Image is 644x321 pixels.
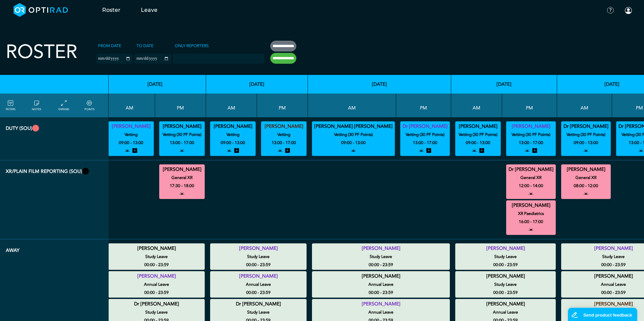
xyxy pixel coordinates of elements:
small: Study Leave [452,253,559,261]
a: collapse/expand entries [58,99,69,112]
div: General XR 17:30 - 18:00 [159,164,205,199]
th: AM [308,94,396,117]
summary: [PERSON_NAME] [262,122,306,131]
i: open to allocation [472,147,477,155]
th: PM [396,94,451,117]
summary: [PERSON_NAME] [109,244,204,253]
small: 12:00 - 14:00 [519,182,543,190]
summary: [PERSON_NAME] [313,244,449,253]
i: open to allocation [278,147,282,155]
small: 00:00 - 23:59 [493,261,518,269]
small: Vetting [207,131,259,139]
div: Vetting (30 PF Points) 09:00 - 13:00 [312,121,395,156]
summary: Dr [PERSON_NAME] [562,122,610,131]
small: 00:00 - 23:59 [246,261,271,269]
small: Study Leave [105,253,208,261]
small: 09:00 - 13:00 [466,139,490,147]
small: 13:00 - 17:00 [272,139,296,147]
input: null [173,55,207,61]
summary: [PERSON_NAME] [313,272,449,280]
div: Vetting 09:00 - 13:00 [108,121,154,156]
summary: [PERSON_NAME] [109,272,204,280]
label: From date [96,41,123,51]
small: 16:00 - 17:00 [519,218,543,226]
small: Study Leave [207,253,310,261]
div: Study Leave 00:00 - 23:59 [210,243,307,270]
i: open to allocation [125,147,130,155]
i: stored entry [132,147,137,155]
label: To date [134,41,155,51]
small: Annual Leave [105,280,208,288]
small: General XR [558,174,614,182]
div: Annual Leave 00:00 - 23:59 [108,271,205,298]
small: 13:00 - 17:00 [413,139,437,147]
th: AM [206,94,257,117]
th: PM [257,94,308,117]
small: Vetting [105,131,157,139]
th: [DATE] [451,75,557,94]
small: General XR [503,174,559,182]
div: XR Paediatrics 16:00 - 17:00 [506,200,556,235]
small: Vetting (30 PF Points) [558,131,614,139]
summary: [PERSON_NAME] [456,122,500,131]
small: 09:00 - 13:00 [221,139,245,147]
i: open to allocation [180,147,184,155]
small: Annual Leave [309,308,453,316]
div: Study Leave 00:00 - 23:59 [455,271,556,298]
div: Study Leave 00:00 - 23:59 [312,243,450,270]
div: Study Leave 00:00 - 23:59 [108,243,205,270]
summary: [PERSON_NAME] [507,201,555,209]
small: Vetting (30 PF Points) [309,131,398,139]
small: Study Leave [309,253,453,261]
i: stored entry [426,147,431,155]
summary: Dr [PERSON_NAME] [211,300,306,308]
small: Study Leave [105,308,208,316]
th: [DATE] [308,75,451,94]
small: 17:30 - 18:00 [170,182,194,190]
summary: Dr [PERSON_NAME] [401,122,449,131]
th: AM [451,94,502,117]
small: 00:00 - 23:59 [369,288,393,297]
summary: [PERSON_NAME] [456,244,555,253]
i: open to allocation [529,190,533,198]
i: open to allocation [351,147,356,155]
small: Vetting (30 PF Points) [452,131,504,139]
th: AM [104,94,155,117]
th: [DATE] [206,75,308,94]
small: Study Leave [452,280,559,288]
small: Vetting [258,131,310,139]
a: collapse/expand expected points [85,99,94,112]
div: Vetting 13:00 - 17:00 [261,121,307,156]
summary: [PERSON_NAME] [160,165,204,174]
small: 08:00 - 12:00 [574,182,598,190]
div: Vetting (30 PF Points) 13:00 - 17:00 [400,121,450,156]
small: 00:00 - 23:59 [369,261,393,269]
small: 00:00 - 23:59 [246,288,271,297]
summary: [PERSON_NAME] [211,244,306,253]
summary: [PERSON_NAME] [160,122,204,131]
i: open to allocation [227,147,232,155]
summary: Dr [PERSON_NAME] [109,300,204,308]
small: XR Paediatrics [503,209,559,218]
small: Annual Leave [309,280,453,288]
summary: [PERSON_NAME] [211,272,306,280]
i: stored entry [532,147,537,155]
i: stored entry [234,147,239,155]
summary: [PERSON_NAME] [313,300,449,308]
summary: [PERSON_NAME] [211,122,255,131]
summary: [PERSON_NAME] [507,122,555,131]
small: Vetting (30 PF Points) [503,131,559,139]
i: open to allocation [419,147,424,155]
div: Vetting 09:00 - 13:00 [210,121,256,156]
small: Study Leave [207,308,310,316]
label: Only Reporters [173,41,211,51]
small: Vetting (30 PF Points) [156,131,208,139]
small: 00:00 - 23:59 [601,288,626,297]
small: 13:00 - 17:00 [519,139,543,147]
small: Annual Leave [452,308,559,316]
i: open to allocation [529,226,533,234]
div: Vetting (30 PF Points) 13:00 - 17:00 [159,121,205,156]
div: General XR 08:00 - 12:00 [561,164,611,199]
small: 00:00 - 23:59 [601,261,626,269]
summary: [PERSON_NAME] [PERSON_NAME] [313,122,394,131]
